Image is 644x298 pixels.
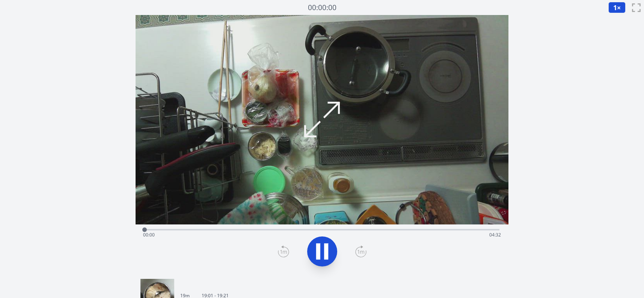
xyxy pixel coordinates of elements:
[613,3,617,12] span: 1
[489,232,501,238] span: 04:32
[608,2,626,13] button: 1×
[308,2,336,13] a: 00:00:00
